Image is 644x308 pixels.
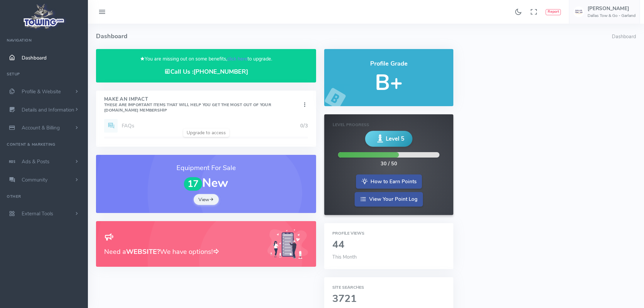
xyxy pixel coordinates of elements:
img: Generic placeholder image [267,229,308,259]
span: Dashboard [22,54,47,61]
img: user-image [573,6,584,17]
span: Details and Information [22,106,74,113]
h6: Site Searches [332,285,445,290]
h1: New [104,176,308,191]
span: Community [22,176,48,183]
button: Report [546,9,561,15]
img: logo [21,2,67,31]
a: How to Earn Points [356,174,422,189]
h5: [PERSON_NAME] [588,6,636,11]
h6: Level Progress [333,123,445,127]
h6: Profile Views [332,231,445,236]
span: Profile & Website [22,88,61,95]
a: [PHONE_NUMBER] [193,68,248,76]
h3: Need a We have options! [104,246,259,257]
p: You are missing out on some benefits, to upgrade. [104,55,308,63]
a: View [194,194,219,205]
span: 17 [184,177,202,191]
span: External Tools [22,210,53,217]
span: Level 5 [386,135,404,143]
a: View Your Point Log [355,192,423,207]
b: WEBSITE? [126,247,160,256]
div: 30 / 50 [381,160,397,168]
h5: B+ [332,71,445,95]
a: click here [227,55,247,62]
h4: Call Us : [104,68,308,75]
span: Ads & Posts [22,158,49,165]
h2: 44 [332,239,445,251]
h4: Make An Impact [104,97,301,113]
span: This Month [332,254,357,260]
span: Account & Billing [22,124,60,131]
small: These are important items that will help you get the most out of your [DOMAIN_NAME] Membership [104,102,271,113]
h2: 3721 [332,293,445,305]
li: Dashboard [612,33,636,41]
h4: Profile Grade [332,61,445,67]
h4: Dashboard [96,24,612,49]
h6: Dallas Tow & Go - Garland [588,14,636,18]
h3: Equipment For Sale [104,163,308,173]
